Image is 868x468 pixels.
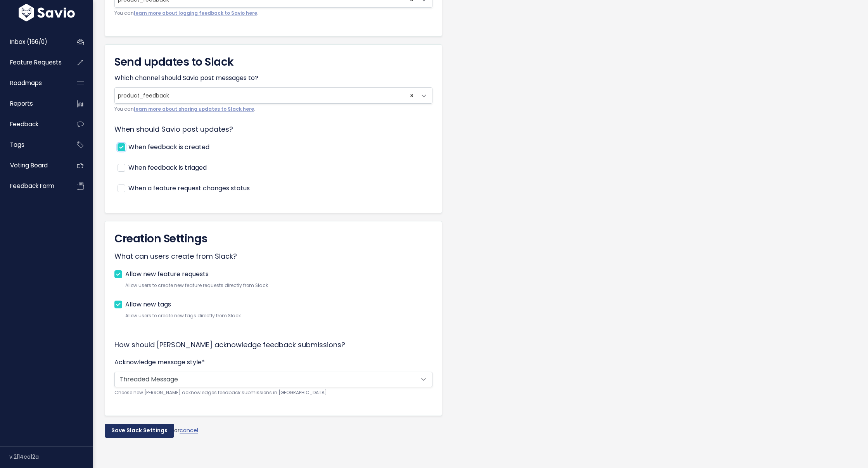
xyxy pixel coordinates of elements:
a: Roadmaps [2,74,64,92]
span: Tags [10,141,24,149]
label: When feedback is triaged [128,162,207,174]
a: Feedback form [2,177,64,195]
small: Allow users to create new tags directly from Slack [125,312,432,320]
span: Reports [10,99,33,108]
span: product_feedback [115,88,417,103]
label: Which channel should Savio post messages to? [114,73,258,83]
a: cancel [180,426,198,434]
span: Feature Requests [10,58,62,66]
span: Voting Board [10,161,48,169]
img: logo-white.9d6f32f41409.svg [17,3,77,21]
small: You can . [114,9,432,17]
span: Feedback form [10,182,54,190]
a: Tags [2,136,64,154]
label: Allow new tags [125,299,171,310]
span: × [410,88,413,103]
span: Feedback [10,120,38,128]
a: Voting Board [2,157,64,174]
label: When a feature request changes status [128,183,250,194]
small: You can . [114,105,432,113]
a: learn more about sharing updates to Slack here [134,106,254,112]
small: Choose how [PERSON_NAME] acknowledges feedback submissions in [GEOGRAPHIC_DATA] [114,389,432,397]
input: Save Slack Settings [105,424,174,438]
div: v.2114ca12a [9,447,93,467]
span: Inbox (166/0) [10,38,47,46]
small: Allow users to create new feature requests directly from Slack [125,282,432,290]
span: Roadmaps [10,79,42,87]
h3: Creation Settings [114,231,432,247]
label: Acknowledge message style [114,358,205,367]
a: Feature Requests [2,54,64,71]
h3: Send updates to Slack [114,54,432,70]
p: How should [PERSON_NAME] acknowledge feedback submissions? [114,339,432,351]
label: When feedback is created [128,142,209,153]
a: learn more about logging feedback to Savio here [134,10,257,16]
a: Feedback [2,115,64,133]
span: product_feedback [114,87,432,104]
a: Reports [2,95,64,113]
p: What can users create from Slack? [114,250,432,263]
a: Inbox (166/0) [2,33,64,51]
label: Allow new feature requests [125,269,209,280]
p: When should Savio post updates? [114,123,432,136]
div: or [105,424,442,438]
